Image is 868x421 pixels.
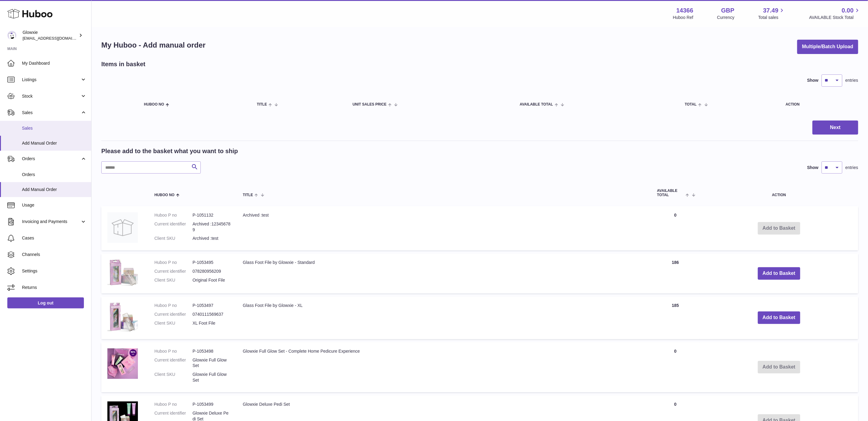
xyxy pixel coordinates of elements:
dt: Client SKU [154,372,193,383]
span: Sales [22,110,80,116]
dd: Glowxie Full Glow Set [193,357,231,369]
span: Huboo no [154,193,175,197]
span: Unit Sales Price [353,103,387,106]
span: AVAILABLE Total [657,189,684,197]
dt: Current identifier [154,221,193,233]
span: Orders [22,172,87,178]
span: Channels [22,252,87,257]
span: Cases [22,235,87,241]
strong: 14366 [676,6,693,15]
button: Next [812,121,858,135]
td: 0 [651,342,700,392]
button: Add to Basket [758,311,801,324]
span: [EMAIL_ADDRESS][DOMAIN_NAME] [23,36,90,41]
dd: P-1051132 [193,212,231,218]
button: Add to Basket [758,267,801,280]
span: Orders [22,156,80,162]
span: Stock [22,93,80,99]
dt: Current identifier [154,357,193,369]
span: Listings [22,77,80,83]
span: 37.49 [763,6,778,15]
dt: Client SKU [154,277,193,283]
span: entries [845,165,858,171]
label: Show [807,165,819,171]
dd: 0740111569637 [193,311,231,317]
strong: GBP [721,6,734,15]
dd: XL Foot File [193,320,231,326]
h1: My Huboo - Add manual order [101,40,206,50]
img: Glass Foot File by Glowxie - Standard [107,260,138,286]
span: My Dashboard [22,60,87,66]
td: Archived :test [237,206,651,251]
dd: P-1053497 [193,303,231,308]
span: Title [243,193,253,197]
span: AVAILABLE Stock Total [809,15,861,20]
td: Glass Foot File by Glowxie - Standard [237,254,651,293]
dt: Current identifier [154,311,193,317]
div: Huboo Ref [673,15,693,20]
h2: Please add to the basket what you want to ship [101,147,238,155]
td: 0 [651,206,700,251]
span: Invoicing and Payments [22,219,80,225]
img: Archived :test [107,212,138,243]
a: 0.00 AVAILABLE Stock Total [809,6,861,20]
span: 0.00 [842,6,854,15]
span: Sales [22,125,87,131]
dd: 078280956209 [193,268,231,274]
h2: Items in basket [101,60,146,68]
span: Huboo no [144,103,164,106]
span: Usage [22,202,87,208]
span: Add Manual Order [22,140,87,146]
dd: P-1053499 [193,401,231,407]
dt: Client SKU [154,320,193,326]
button: Multiple/Batch Upload [797,40,858,54]
dd: Original Foot File [193,277,231,283]
dd: Archived :test [193,236,231,241]
a: 37.49 Total sales [758,6,785,20]
span: Returns [22,285,87,290]
span: Total sales [758,15,785,20]
span: Add Manual Order [22,187,87,193]
dt: Huboo P no [154,348,193,354]
dd: P-1053498 [193,348,231,354]
label: Show [807,77,819,83]
span: Total [685,103,697,106]
th: Action [700,183,858,203]
td: Glowxie Full Glow Set - Complete Home Pedicure Experience [237,342,651,392]
td: Glass Foot File by Glowxie - XL [237,297,651,339]
span: Settings [22,268,87,274]
dd: Archived :123456789 [193,221,231,233]
td: 185 [651,297,700,339]
div: Action [786,103,852,106]
dt: Huboo P no [154,260,193,265]
div: Currency [717,15,735,20]
img: internalAdmin-14366@internal.huboo.com [7,31,16,40]
span: AVAILABLE Total [520,103,553,106]
a: Log out [7,297,84,308]
span: Title [257,103,267,106]
dt: Huboo P no [154,212,193,218]
dt: Huboo P no [154,303,193,308]
dd: P-1053495 [193,260,231,265]
span: entries [845,77,858,83]
dd: Glowxie Full Glow Set [193,372,231,383]
dt: Huboo P no [154,401,193,407]
img: Glass Foot File by Glowxie - XL [107,303,138,332]
td: 186 [651,254,700,293]
dt: Current identifier [154,268,193,274]
img: Glowxie Full Glow Set - Complete Home Pedicure Experience [107,348,138,379]
div: Glowxie [23,30,77,41]
dt: Client SKU [154,236,193,241]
